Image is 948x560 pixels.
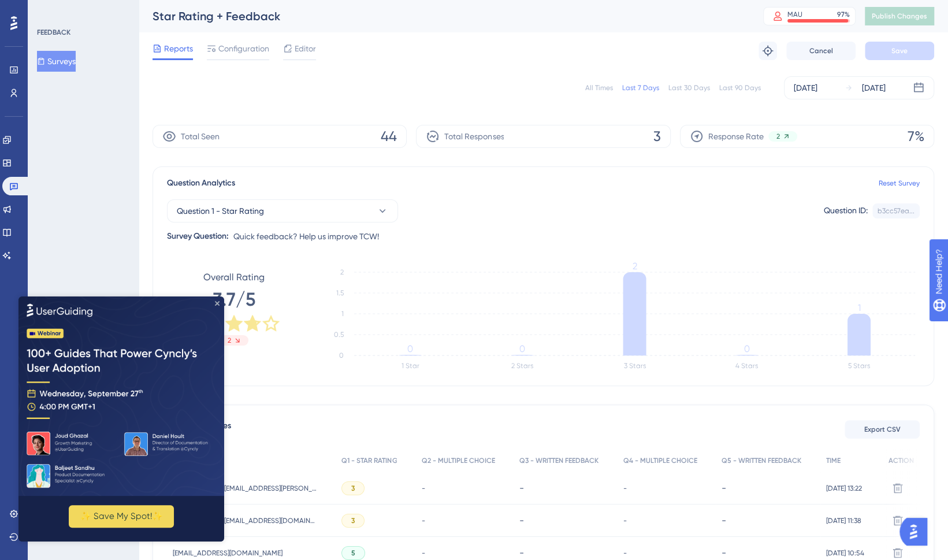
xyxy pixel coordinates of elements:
[623,484,627,493] span: -
[233,229,379,243] span: Quick feedback? Help us improve TCW!
[653,127,661,146] span: 3
[177,204,264,218] span: Question 1 - Star Rating
[213,287,255,312] span: 3.7/5
[228,336,231,345] span: 2
[888,456,914,465] span: ACTION
[585,83,613,92] div: All Times
[37,28,70,37] div: FEEDBACK
[826,456,841,465] span: TIME
[862,81,886,95] div: [DATE]
[50,209,155,231] button: ✨ Save My Spot!✨
[341,310,344,318] tspan: 1
[722,547,814,558] div: -
[27,3,72,17] span: Need Help?
[708,129,764,143] span: Response Rate
[622,83,659,92] div: Last 7 Days
[668,83,710,92] div: Last 30 Days
[787,10,802,19] div: MAU
[519,515,611,526] div: -
[196,5,201,9] div: Close Preview
[878,206,914,216] div: b3cc57ea...
[899,514,934,549] iframe: UserGuiding AI Assistant Launcher
[872,12,927,21] span: Publish Changes
[511,362,533,370] text: 2 Stars
[351,516,355,525] span: 3
[908,127,924,146] span: 7%
[879,179,920,188] a: Reset Survey
[735,362,758,370] text: 4 Stars
[623,548,627,558] span: -
[407,343,413,354] tspan: 0
[422,456,495,465] span: Q2 - MULTIPLE CHOICE
[786,42,856,60] button: Cancel
[422,516,425,525] span: -
[401,362,419,370] text: 1 Star
[218,42,269,55] span: Configuration
[341,456,397,465] span: Q1 - STAR RATING
[632,261,637,272] tspan: 2
[826,548,864,558] span: [DATE] 10:54
[623,516,627,525] span: -
[295,42,316,55] span: Editor
[167,199,398,222] button: Question 1 - Star Rating
[794,81,817,95] div: [DATE]
[334,331,344,339] tspan: 0.5
[837,10,850,19] div: 97 %
[845,420,920,439] button: Export CSV
[164,42,193,55] span: Reports
[37,51,76,72] button: Surveys
[336,289,344,297] tspan: 1.5
[722,515,814,526] div: -
[623,456,697,465] span: Q4 - MULTIPLE CHOICE
[173,548,282,558] span: [EMAIL_ADDRESS][DOMAIN_NAME]
[351,548,355,558] span: 5
[381,127,397,146] span: 44
[864,425,901,434] span: Export CSV
[824,203,868,218] div: Question ID:
[722,483,814,494] div: -
[809,46,833,55] span: Cancel
[865,42,934,60] button: Save
[826,484,862,493] span: [DATE] 13:22
[519,343,525,354] tspan: 0
[744,343,750,354] tspan: 0
[719,83,761,92] div: Last 90 Days
[624,362,646,370] text: 3 Stars
[422,548,425,558] span: -
[173,484,317,493] span: [PERSON_NAME][EMAIL_ADDRESS][PERSON_NAME][DOMAIN_NAME]
[444,129,504,143] span: Total Responses
[203,270,265,284] span: Overall Rating
[826,516,861,525] span: [DATE] 11:38
[519,547,611,558] div: -
[340,268,344,276] tspan: 2
[722,456,801,465] span: Q5 - WRITTEN FEEDBACK
[153,8,734,24] div: Star Rating + Feedback
[422,484,425,493] span: -
[351,484,355,493] span: 3
[519,456,598,465] span: Q3 - WRITTEN FEEDBACK
[167,229,229,243] div: Survey Question:
[339,351,344,359] tspan: 0
[865,7,934,25] button: Publish Changes
[167,176,235,190] span: Question Analytics
[173,516,317,525] span: [PERSON_NAME][EMAIL_ADDRESS][DOMAIN_NAME]
[181,129,220,143] span: Total Seen
[848,362,870,370] text: 5 Stars
[519,483,611,494] div: -
[891,46,908,55] span: Save
[857,302,860,313] tspan: 1
[776,132,780,141] span: 2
